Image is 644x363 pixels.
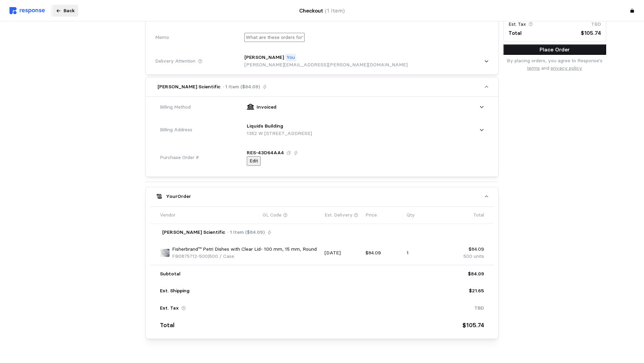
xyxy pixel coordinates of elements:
[581,29,601,37] p: $105.74
[263,211,282,219] p: GL Code
[52,5,78,17] button: Back
[158,83,220,91] p: [PERSON_NAME] Scientific
[155,34,169,41] span: Memo
[508,21,526,28] p: Est. Tax
[166,193,191,200] h5: Your Order
[244,33,305,42] input: What are these orders for?
[160,248,170,258] img: F196151~p.eps-250.jpg
[591,21,601,28] p: TBD
[160,126,192,134] span: Billing Address
[223,83,260,91] p: · 1 Item ($84.09)
[325,249,361,257] p: [DATE]
[257,104,277,111] p: Invoiced
[155,58,195,65] span: Delivery Attention
[462,320,484,330] p: $105.74
[244,61,408,69] p: [PERSON_NAME][EMAIL_ADDRESS][PERSON_NAME][DOMAIN_NAME]
[64,7,75,15] p: Back
[247,149,284,157] p: RES-43D64AA4
[474,304,484,312] p: TBD
[468,270,484,278] p: $84.09
[247,122,283,130] p: Liquids Building
[172,253,208,259] span: FB0875712-500
[365,249,402,257] p: $84.09
[325,211,353,219] p: Est. Delivery
[172,246,317,253] p: Fisherbrand™ Petri Dishes with Clear Lid- 100 mm, 15 mm, Round
[146,187,498,206] button: YourOrder
[325,7,345,14] span: (1 Item)
[299,6,345,15] h4: Checkout
[503,44,606,55] button: Place Order
[286,54,295,61] p: You
[160,211,175,219] p: Vendor
[228,229,265,236] p: · 1 Item ($84.09)
[503,57,606,72] p: By placing orders, you agree to Response's and
[247,130,312,137] p: 1352 W [STREET_ADDRESS]
[146,97,498,177] div: [PERSON_NAME] Scientific· 1 Item ($84.09)
[247,156,261,166] button: Edit
[146,206,498,339] div: YourOrder
[160,287,190,295] p: Est. Shipping
[407,249,443,257] p: 1
[407,211,415,219] p: Qty
[160,270,181,278] p: Subtotal
[208,253,234,259] span: | 500 / Case
[160,320,174,330] p: Total
[506,45,603,54] p: Place Order
[551,65,582,71] a: privacy policy
[508,29,522,37] p: Total
[160,304,179,312] p: Est. Tax
[244,54,284,61] p: [PERSON_NAME]
[469,287,484,295] p: $21.65
[9,7,45,14] img: svg%3e
[365,211,377,219] p: Price
[527,65,540,71] a: terms
[473,211,484,219] p: Total
[160,154,199,161] span: Purchase Order #
[162,229,225,236] p: [PERSON_NAME] Scientific
[448,253,484,260] p: 500 units
[249,157,258,165] p: Edit
[146,77,498,96] button: [PERSON_NAME] Scientific· 1 Item ($84.09)
[160,104,191,111] span: Billing Method
[448,246,484,253] p: $84.09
